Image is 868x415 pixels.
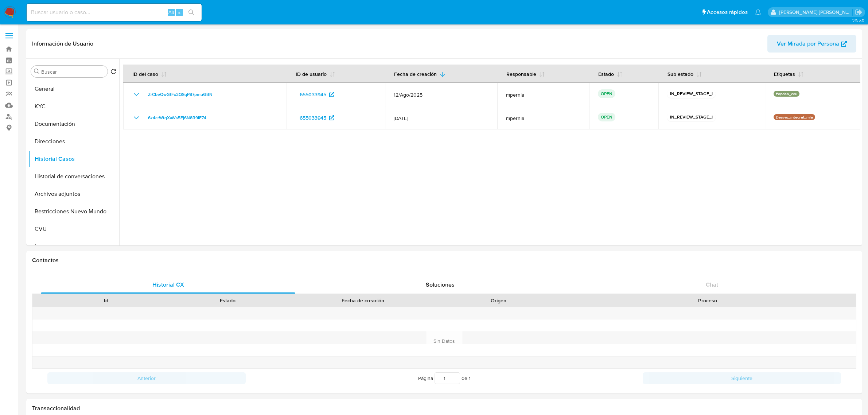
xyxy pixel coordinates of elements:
[28,98,119,115] button: KYC
[28,220,119,238] button: CVU
[28,150,119,168] button: Historial Casos
[50,297,161,304] div: Id
[28,80,119,98] button: General
[168,9,174,16] span: Alt
[47,372,246,384] button: Anterior
[27,8,202,17] input: Buscar usuario o caso...
[110,69,116,77] button: Volver al orden por defecto
[28,185,119,203] button: Archivos adjuntos
[443,297,554,304] div: Origen
[32,40,93,47] h1: Información de Usuario
[767,35,856,53] button: Ver Mirada por Persona
[152,280,184,289] span: Historial CX
[28,115,119,133] button: Documentación
[855,8,863,16] a: Salir
[28,133,119,150] button: Direcciones
[34,69,40,74] button: Buscar
[32,257,856,264] h1: Contactos
[28,203,119,220] button: Restricciones Nuevo Mundo
[469,375,471,382] span: 1
[28,238,119,255] button: Items
[418,372,471,384] span: Página de
[755,9,761,15] a: Notificaciones
[564,297,851,304] div: Proceso
[293,297,433,304] div: Fecha de creación
[779,9,853,16] p: mayra.pernia@mercadolibre.com
[707,8,748,16] span: Accesos rápidos
[643,372,841,384] button: Siguiente
[172,297,283,304] div: Estado
[706,280,718,289] span: Chat
[426,280,455,289] span: Soluciones
[777,35,839,53] span: Ver Mirada por Persona
[184,7,199,18] button: search-icon
[41,69,105,75] input: Buscar
[28,168,119,185] button: Historial de conversaciones
[32,405,856,412] h1: Transaccionalidad
[178,9,180,16] span: s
